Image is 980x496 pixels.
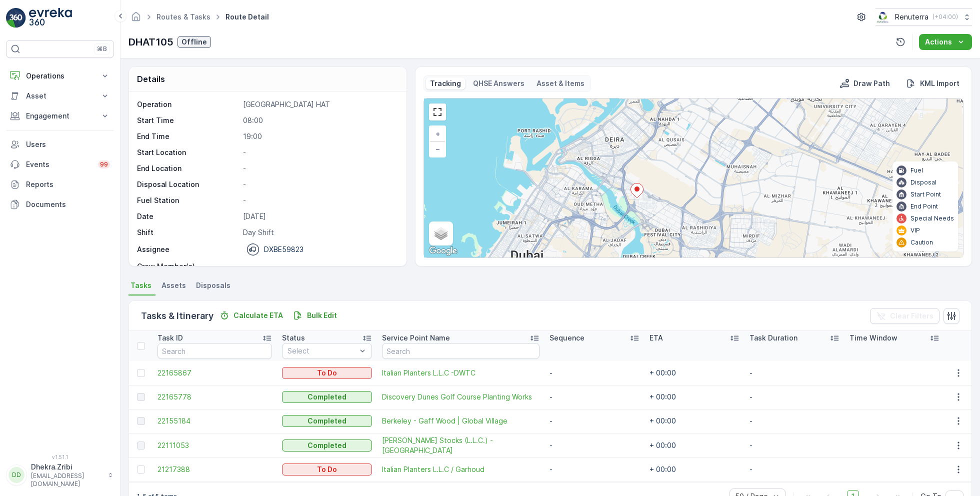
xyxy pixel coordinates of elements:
[6,194,114,214] a: Documents
[264,244,303,254] p: DXBE59823
[435,129,440,138] span: +
[544,409,644,433] td: -
[157,333,183,343] p: Task ID
[317,368,337,378] p: To Do
[130,280,151,290] span: Tasks
[307,392,346,402] p: Completed
[26,71,94,81] p: Operations
[644,409,744,433] td: + 00:00
[137,261,239,271] p: Crew Member(s)
[875,8,972,26] button: Renuterra(+04:00)
[649,333,663,343] p: ETA
[932,13,958,21] p: ( +04:00 )
[317,464,337,474] p: To Do
[243,179,396,189] p: -
[910,166,923,174] p: Fuel
[870,308,939,324] button: Clear Filters
[137,465,145,473] div: Toggle Row Selected
[31,472,103,488] p: [EMAIL_ADDRESS][DOMAIN_NAME]
[6,8,26,28] img: logo
[890,311,933,321] p: Clear Filters
[382,464,539,474] a: Italian Planters L.L.C / Garhoud
[243,147,396,157] p: -
[544,433,644,457] td: -
[430,104,445,119] a: View Fullscreen
[157,368,272,378] span: 22165867
[243,131,396,141] p: 19:00
[925,37,952,47] p: Actions
[223,12,271,22] span: Route Detail
[307,416,346,426] p: Completed
[137,99,239,109] p: Operation
[382,416,539,426] a: Berkeley - Gaff Wood | Global Village
[749,333,797,343] p: Task Duration
[215,309,287,321] button: Calculate ETA
[382,435,539,455] a: Al Tayer Stocks (L.L.C.) - Qudra Road
[744,457,844,481] td: -
[282,439,372,451] button: Completed
[137,393,145,401] div: Toggle Row Selected
[157,343,272,359] input: Search
[544,385,644,409] td: -
[307,310,337,320] p: Bulk Edit
[181,37,207,47] p: Offline
[137,73,165,85] p: Details
[156,12,210,21] a: Routes & Tasks
[382,368,539,378] span: Italian Planters L.L.C -DWTC
[430,126,445,141] a: Zoom In
[137,441,145,449] div: Toggle Row Selected
[177,36,211,48] button: Offline
[157,416,272,426] a: 22155184
[744,433,844,457] td: -
[243,195,396,205] p: -
[744,385,844,409] td: -
[307,440,346,450] p: Completed
[544,457,644,481] td: -
[426,244,459,257] a: Open this area in Google Maps (opens a new window)
[875,11,891,22] img: Screenshot_2024-07-26_at_13.33.01.png
[853,78,890,88] p: Draw Path
[26,111,94,121] p: Engagement
[430,141,445,156] a: Zoom Out
[6,454,114,460] span: v 1.51.1
[243,227,396,237] p: Day Shift
[282,333,305,343] p: Status
[141,309,213,323] p: Tasks & Itinerary
[282,367,372,379] button: To Do
[157,440,272,450] a: 22111053
[910,190,941,198] p: Start Point
[137,195,239,205] p: Fuel Station
[137,369,145,377] div: Toggle Row Selected
[137,244,169,254] p: Assignee
[6,174,114,194] a: Reports
[137,211,239,221] p: Date
[282,415,372,427] button: Completed
[910,202,938,210] p: End Point
[6,134,114,154] a: Users
[644,385,744,409] td: + 00:00
[287,346,356,356] p: Select
[382,392,539,402] span: Discovery Dunes Golf Course Planting Works
[744,409,844,433] td: -
[26,91,94,101] p: Asset
[424,98,963,257] div: 0
[29,8,72,28] img: logo_light-DOdMpM7g.png
[157,464,272,474] span: 21217388
[6,106,114,126] button: Engagement
[161,280,186,290] span: Assets
[100,160,108,168] p: 99
[6,462,114,488] button: DDDhekra.Zribi[EMAIL_ADDRESS][DOMAIN_NAME]
[910,178,936,186] p: Disposal
[26,159,92,169] p: Events
[31,462,103,472] p: Dhekra.Zribi
[243,211,396,221] p: [DATE]
[549,333,584,343] p: Sequence
[243,261,396,271] p: -
[128,34,173,49] p: DHAT105
[536,78,584,88] p: Asset & Items
[6,66,114,86] button: Operations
